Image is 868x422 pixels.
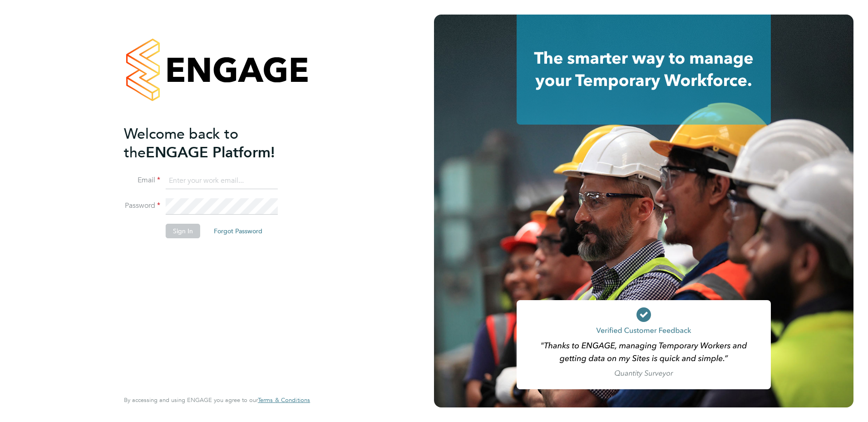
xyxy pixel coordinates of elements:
[207,224,270,238] button: Forgot Password
[124,125,238,161] span: Welcome back to the
[258,397,310,404] a: Terms & Conditions
[124,396,310,404] span: By accessing and using ENGAGE you agree to our
[124,201,160,211] label: Password
[166,224,200,238] button: Sign In
[124,176,160,185] label: Email
[124,125,301,162] h2: ENGAGE Platform!
[166,173,278,189] input: Enter your work email...
[258,396,310,404] span: Terms & Conditions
